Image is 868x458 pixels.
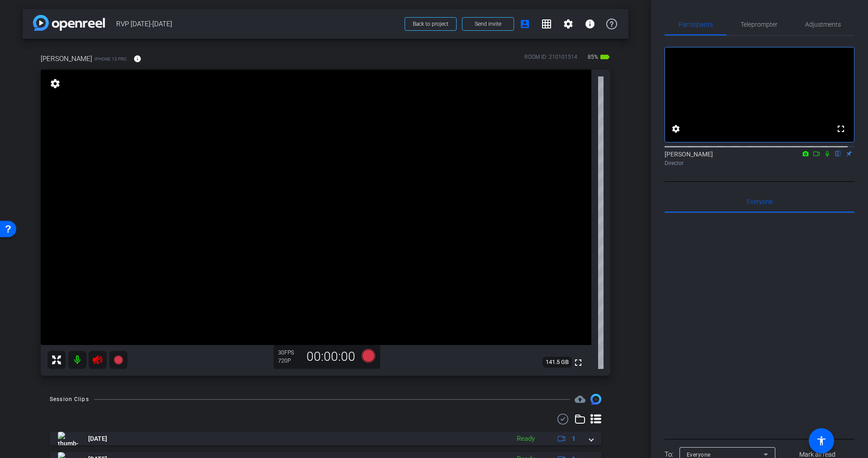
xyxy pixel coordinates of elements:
span: Back to project [413,21,448,27]
span: RVP [DATE]-[DATE] [116,15,399,33]
mat-icon: settings [563,19,574,29]
span: Destinations for your clips [575,394,585,405]
div: Ready [512,434,539,444]
div: Director [665,159,854,167]
mat-icon: accessibility [816,435,827,446]
mat-icon: fullscreen [835,123,846,134]
mat-icon: battery_std [599,52,610,62]
mat-expansion-panel-header: thumb-nail[DATE]Ready1 [50,432,601,445]
span: iPhone 15 Pro [94,56,127,62]
mat-icon: settings [670,123,681,134]
span: Participants [679,21,713,28]
span: Teleprompter [741,21,778,28]
span: [DATE] [88,434,107,444]
div: ROOM ID: 210101514 [524,53,577,66]
mat-icon: info [585,19,595,29]
div: [PERSON_NAME] [665,150,854,167]
button: Send invite [462,17,514,31]
span: 85% [586,50,599,64]
div: 720P [278,357,301,364]
div: 00:00:00 [301,349,361,364]
mat-icon: info [133,55,142,63]
mat-icon: cloud_upload [575,394,585,405]
span: Everyone [687,452,711,458]
img: app-logo [33,15,105,31]
span: Everyone [747,198,773,205]
span: FPS [284,349,294,356]
span: 1 [572,434,576,444]
mat-icon: settings [49,78,61,89]
span: 141.5 GB [542,357,572,368]
span: Adjustments [805,21,841,28]
div: Session Clips [50,395,89,404]
span: [PERSON_NAME] [41,54,92,64]
mat-icon: fullscreen [573,357,584,368]
span: Send invite [475,20,501,28]
div: 30 [278,349,301,356]
mat-icon: account_box [519,19,530,29]
img: Session clips [590,394,601,405]
mat-icon: flip [833,149,844,157]
button: Back to project [405,17,457,31]
img: thumb-nail [58,432,78,445]
mat-icon: grid_on [541,19,552,29]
